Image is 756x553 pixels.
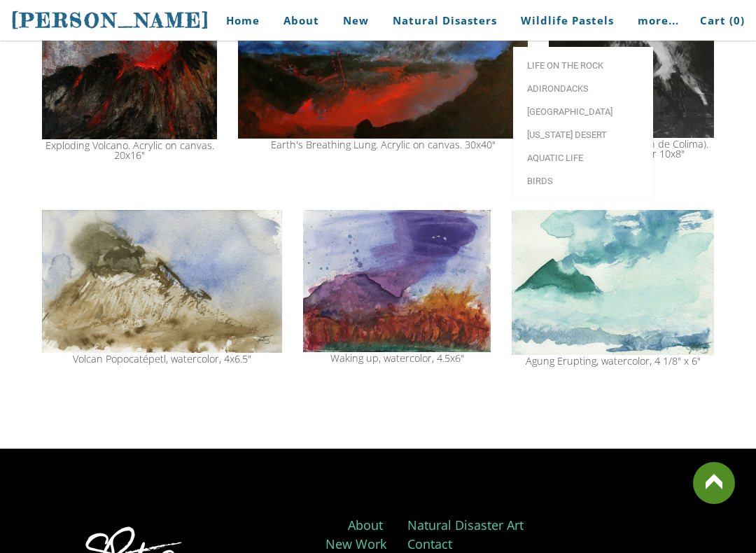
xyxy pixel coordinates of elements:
div: Earth's Breathing Lung. Acrylic on canvas. 30x40" [238,140,528,150]
span: Adirondacks [527,84,639,93]
a: Natural Disasters [382,5,507,36]
a: About [348,517,383,533]
img: volcan popocatepeti [42,210,282,353]
div: Volcan Popocatépetl, watercolor, 4x6.5" [42,354,282,364]
a: [GEOGRAPHIC_DATA] [513,100,653,123]
a: Birds [513,169,653,192]
a: Wildlife Pastels [510,5,624,36]
a: Contact [407,535,452,552]
span: [PERSON_NAME] [11,8,210,32]
a: Aquatic life [513,146,653,169]
a: About [273,5,330,36]
a: Adirondacks [513,77,653,100]
span: [US_STATE] Desert [527,130,639,139]
a: New [332,5,379,36]
a: [PERSON_NAME] [11,7,210,34]
span: Aquatic life [527,153,639,162]
span: Life on the Rock [527,61,639,70]
a: Life on the Rock [513,54,653,77]
img: agung volcano painting [303,210,491,352]
div: Agung Erupting, watercolor, 4 1/8" x 6" [512,356,714,366]
a: Natural Disaster Art [407,517,524,533]
a: New Work [325,535,386,552]
a: [US_STATE] Desert [513,123,653,146]
a: Cart (0) [689,5,745,36]
span: [GEOGRAPHIC_DATA] [527,107,639,116]
span: Birds [527,176,639,185]
div: Exploding Volcano. Acrylic on canvas. 20x16" [42,141,217,161]
a: Home [205,5,270,36]
div: Waking up, watercolor, 4.5x6" [303,353,491,363]
img: Agung Erupting [512,210,714,355]
a: more... [627,5,689,36]
span: 0 [734,13,741,27]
